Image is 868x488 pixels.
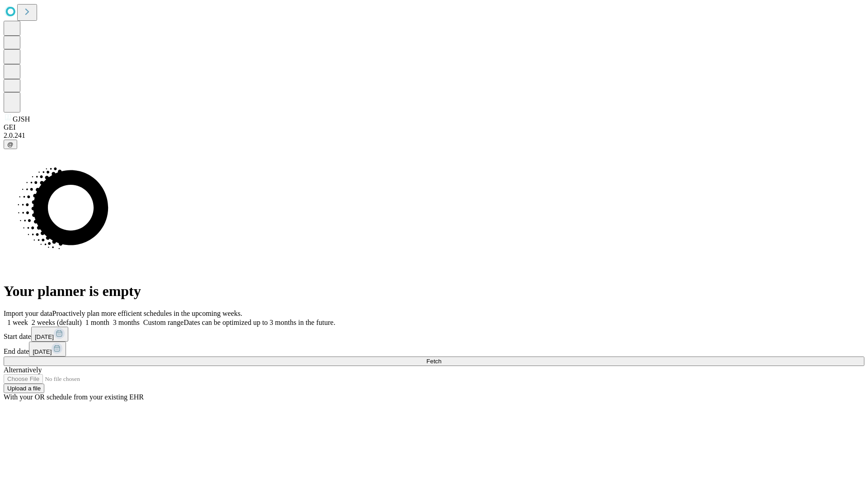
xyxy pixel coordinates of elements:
span: With your OR schedule from your existing EHR [4,393,144,401]
span: Import your data [4,310,52,317]
span: 3 months [113,319,140,326]
span: Custom range [143,319,184,326]
div: GEI [4,123,864,131]
button: [DATE] [29,342,66,357]
button: Fetch [4,357,864,366]
span: Fetch [426,358,441,365]
span: Proactively plan more efficient schedules in the upcoming weeks. [52,310,242,317]
button: Upload a file [4,384,44,393]
span: @ [7,141,14,148]
span: 1 week [7,319,28,326]
button: [DATE] [31,327,68,342]
span: [DATE] [33,348,52,355]
div: End date [4,342,864,357]
button: @ [4,140,17,149]
span: Dates can be optimized up to 3 months in the future. [184,319,335,326]
span: 2 weeks (default) [32,319,82,326]
span: GJSH [13,115,30,123]
span: Alternatively [4,366,42,374]
div: Start date [4,327,864,342]
span: 1 month [85,319,109,326]
span: [DATE] [35,333,54,340]
h1: Your planner is empty [4,283,864,300]
div: 2.0.241 [4,131,864,140]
